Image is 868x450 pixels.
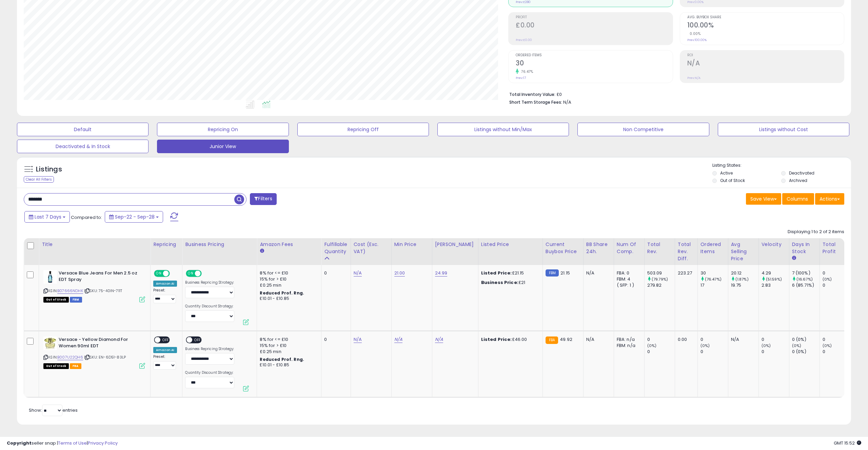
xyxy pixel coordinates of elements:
[647,270,675,276] div: 503.09
[324,241,348,255] div: Fulfillable Quantity
[88,440,118,446] a: Privacy Policy
[24,211,70,223] button: Last 7 Days
[260,362,316,368] div: £10.01 - £10.85
[792,282,820,288] div: 6 (85.71%)
[260,343,316,349] div: 15% for > £10
[516,59,672,68] h2: 30
[792,241,817,255] div: Days In Stock
[617,276,639,282] div: FBM: 4
[260,248,264,254] small: Amazon Fees.
[546,269,559,277] small: FBM
[185,347,234,351] label: Business Repricing Strategy:
[678,336,692,343] div: 0.00
[43,336,145,368] div: ASIN:
[59,270,141,284] b: Versace Blue Jeans For Men 2.5 oz EDT Spray
[155,271,163,277] span: ON
[546,241,580,255] div: Current Buybox Price
[43,270,57,284] img: 41Ibcq69uiL._SL40_.jpg
[678,270,692,276] div: 223.27
[789,178,807,183] label: Archived
[153,347,177,353] div: Amazon AI
[787,196,808,202] span: Columns
[17,123,149,136] button: Default
[297,123,429,136] button: Repricing Off
[720,178,745,183] label: Out of Stock
[746,193,781,205] button: Save View
[7,440,32,446] strong: Copyright
[153,354,177,370] div: Preset:
[516,54,672,57] span: Ordered Items
[201,271,212,277] span: OFF
[481,241,540,248] div: Listed Price
[394,241,429,248] div: Min Price
[516,16,672,19] span: Profit
[481,279,518,286] b: Business Price:
[546,336,558,344] small: FBA
[153,241,179,248] div: Repricing
[250,193,276,205] button: Filters
[766,277,782,282] small: (51.59%)
[481,336,537,343] div: £46.00
[260,296,316,302] div: £10.01 - £10.85
[577,123,709,136] button: Non Competitive
[324,270,345,276] div: 0
[823,282,850,288] div: 0
[731,270,758,276] div: 20.12
[731,282,758,288] div: 19.75
[70,297,82,303] span: FBM
[687,21,844,30] h2: 100.00%
[823,277,832,282] small: (0%)
[43,297,69,303] span: All listings that are currently out of stock and unavailable for purchase on Amazon
[481,270,537,276] div: £21.15
[701,343,710,348] small: (0%)
[185,370,234,375] label: Quantity Discount Strategy:
[70,363,81,369] span: FBA
[762,241,786,248] div: Velocity
[701,349,728,355] div: 0
[516,38,532,42] small: Prev: £0.00
[185,241,254,248] div: Business Pricing
[260,349,316,355] div: £0.25 min
[647,343,657,348] small: (0%)
[701,336,728,343] div: 0
[687,38,707,42] small: Prev: 100.00%
[687,54,844,57] span: ROI
[647,349,675,355] div: 0
[792,343,802,348] small: (0%)
[701,241,725,255] div: Ordered Items
[823,270,850,276] div: 0
[762,343,771,348] small: (0%)
[560,336,572,343] span: 49.92
[115,213,155,220] span: Sep-22 - Sep-28
[260,241,318,248] div: Amazon Fees
[516,21,672,30] h2: £0.00
[720,170,733,176] label: Active
[193,337,203,343] span: OFF
[35,213,61,220] span: Last 7 Days
[687,59,844,68] h2: N/A
[823,241,847,255] div: Total Profit
[84,288,122,293] span: | SKU: 75-40IN-711T
[789,170,814,176] label: Deactivated
[260,356,304,362] b: Reduced Prof. Rng.
[42,241,147,248] div: Title
[735,277,749,282] small: (1.87%)
[617,270,639,276] div: FBA: 0
[687,31,701,36] small: 0.00%
[701,282,728,288] div: 17
[617,336,639,343] div: FBA: n/a
[105,211,163,223] button: Sep-22 - Sep-28
[354,270,362,277] a: N/A
[762,282,789,288] div: 2.83
[169,271,180,277] span: OFF
[481,270,512,276] b: Listed Price:
[394,270,405,277] a: 21.00
[782,193,814,205] button: Columns
[260,276,316,282] div: 15% for > £10
[586,270,609,276] div: N/A
[586,336,609,343] div: N/A
[563,99,571,105] span: N/A
[43,270,145,302] div: ASIN:
[185,280,234,285] label: Business Repricing Strategy:
[260,336,316,343] div: 8% for <= £10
